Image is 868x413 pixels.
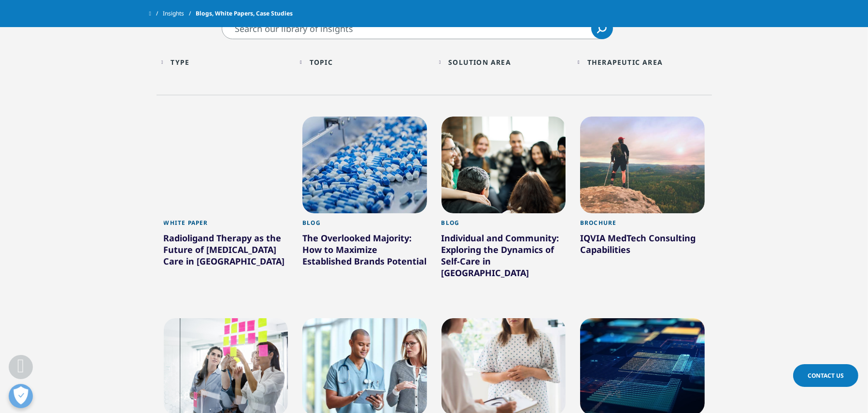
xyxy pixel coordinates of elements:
[587,58,663,67] div: Therapeutic Area facet.
[793,364,858,387] a: Contact Us
[163,5,196,22] a: Insights
[310,58,333,67] div: Topic facet.
[302,219,427,232] div: Blog
[580,213,705,280] a: Brochure IQVIA MedTech Consulting Capabilities
[441,219,566,232] div: Blog
[164,232,288,271] div: Radioligand Therapy as the Future of [MEDICAL_DATA] Care in [GEOGRAPHIC_DATA]
[171,58,189,67] div: Type facet.
[597,24,607,33] svg: Search
[808,371,844,380] span: Contact Us
[302,213,427,292] a: Blog The Overlooked Majority: How to Maximize Established Brands Potential
[441,232,566,282] div: Individual and Community: Exploring the Dynamics of Self-Care in [GEOGRAPHIC_DATA]
[9,384,33,408] button: Open Preferences
[164,213,288,292] a: White Paper Radioligand Therapy as the Future of [MEDICAL_DATA] Care in [GEOGRAPHIC_DATA]
[222,17,613,39] input: Search
[164,219,288,232] div: White Paper
[580,219,705,232] div: Brochure
[196,5,293,22] span: Blogs, White Papers, Case Studies
[580,232,705,259] div: IQVIA MedTech Consulting Capabilities
[441,213,566,304] a: Blog Individual and Community: Exploring the Dynamics of Self-Care in [GEOGRAPHIC_DATA]
[448,58,511,67] div: Solution Area facet.
[591,17,613,39] a: Search
[302,232,427,271] div: The Overlooked Majority: How to Maximize Established Brands Potential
